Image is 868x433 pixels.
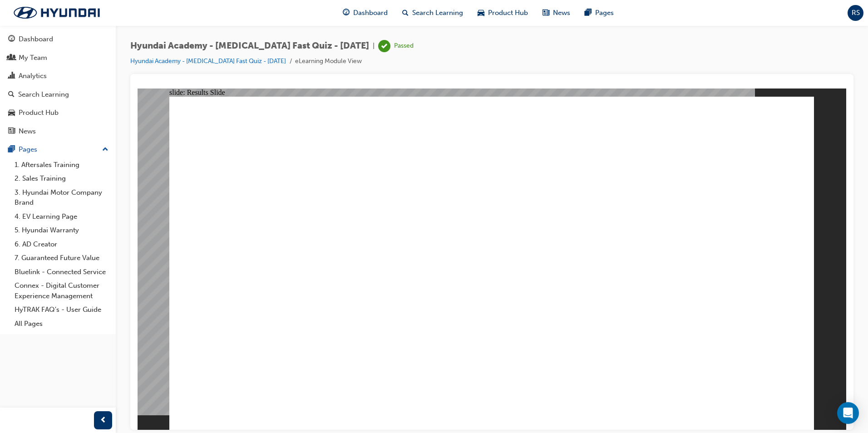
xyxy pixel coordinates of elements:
[11,303,112,317] a: HyTRAK FAQ's - User Guide
[577,4,621,22] a: pages-iconPages
[4,68,112,84] a: Analytics
[11,210,112,224] a: 4. EV Learning Page
[11,223,112,237] a: 5. Hyundai Warranty
[412,8,463,18] span: Search Learning
[394,42,414,50] div: Passed
[585,7,592,19] span: pages-icon
[8,35,15,44] span: guage-icon
[4,123,112,140] a: News
[11,251,112,265] a: 7. Guaranteed Future Value
[102,144,108,156] span: up-icon
[8,109,15,117] span: car-icon
[4,29,112,141] button: DashboardMy TeamAnalyticsSearch LearningProduct HubNews
[4,49,112,66] a: My Team
[295,56,362,67] li: eLearning Module View
[19,53,47,63] div: My Team
[343,7,350,19] span: guage-icon
[4,104,112,121] a: Product Hub
[11,186,112,210] a: 3. Hyundai Motor Company Brand
[4,86,112,103] a: Search Learning
[8,91,15,99] span: search-icon
[402,7,409,19] span: search-icon
[18,89,69,100] div: Search Learning
[535,4,577,22] a: news-iconNews
[542,7,549,19] span: news-icon
[395,4,470,22] a: search-iconSearch Learning
[335,4,395,22] a: guage-iconDashboard
[11,172,112,186] a: 2. Sales Training
[553,8,570,18] span: News
[478,7,484,19] span: car-icon
[378,40,390,52] span: learningRecordVerb_PASS-icon
[19,126,36,137] div: News
[470,4,535,22] a: car-iconProduct Hub
[11,317,112,331] a: All Pages
[8,128,15,136] span: news-icon
[4,141,112,158] button: Pages
[595,8,614,18] span: Pages
[837,402,859,424] div: Open Intercom Messenger
[8,54,15,62] span: people-icon
[8,72,15,80] span: chart-icon
[19,34,53,44] div: Dashboard
[488,8,528,18] span: Product Hub
[11,279,112,303] a: Connex - Digital Customer Experience Management
[353,8,388,18] span: Dashboard
[11,158,112,172] a: 1. Aftersales Training
[130,41,369,51] span: Hyundai Academy - [MEDICAL_DATA] Fast Quiz - [DATE]
[100,415,107,426] span: prev-icon
[19,71,47,81] div: Analytics
[11,265,112,279] a: Bluelink - Connected Service
[19,144,37,155] div: Pages
[130,57,286,65] a: Hyundai Academy - [MEDICAL_DATA] Fast Quiz - [DATE]
[4,31,112,48] a: Dashboard
[11,237,112,251] a: 6. AD Creator
[5,3,109,22] img: Trak
[8,146,15,154] span: pages-icon
[852,8,860,18] span: RS
[848,5,863,21] button: RS
[373,41,375,51] span: |
[19,108,59,118] div: Product Hub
